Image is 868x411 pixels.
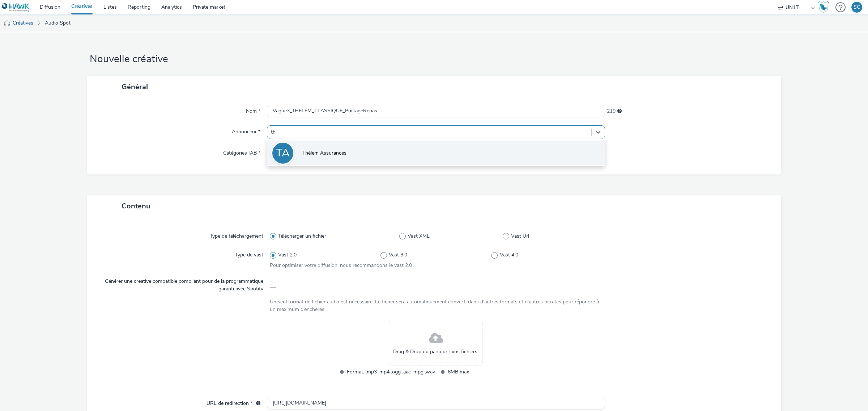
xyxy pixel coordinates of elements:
label: Type de téléchargement [207,230,266,240]
div: L'URL de redirection sera utilisée comme URL de validation avec certains SSP et ce sera l'URL de ... [252,400,260,407]
span: Vast 3.0 [389,251,407,259]
span: Contenu [122,201,150,211]
span: Général [122,82,148,92]
label: Générer une creative compatible compliant pour de la programmatique garanti avec Spotify [100,275,266,293]
div: SC [854,2,860,13]
span: Pour optimiser votre diffusion, nous recommandons le vast 2.0 [270,262,412,269]
span: Vast 2.0 [278,251,297,259]
img: Hawk Academy [818,1,829,13]
span: Format: .mp3 .mp4 .ogg .aac .mpg .wav [347,368,435,376]
input: url... [267,397,605,410]
a: Audio Spot [41,14,74,32]
div: TA [276,143,290,163]
span: Drag & Drop ou parcourir vos fichiers. [393,348,478,355]
span: Thélem Assurances [302,150,346,157]
div: Un seul format de fichier audio est nécessaire. Le ficher sera automatiquement converti dans d'au... [270,298,602,313]
span: Vast 4.0 [500,251,518,259]
span: 219 [607,108,616,115]
span: Vast XML [408,233,430,240]
span: 6MB max [448,368,536,376]
h1: Nouvelle créative [87,52,781,66]
label: Annonceur * [229,125,263,135]
img: audio [4,20,11,27]
span: Télécharger un fichier [278,233,326,240]
span: Vast Url [511,233,529,240]
div: 255 caractères maximum [617,108,622,115]
input: Nom [267,105,605,117]
label: Type de vast [232,248,266,259]
img: undefined Logo [2,3,30,12]
a: Hawk Academy [818,1,832,13]
label: URL de redirection * [204,397,263,407]
label: Nom * [243,105,263,115]
label: Catégories IAB * [220,147,263,157]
